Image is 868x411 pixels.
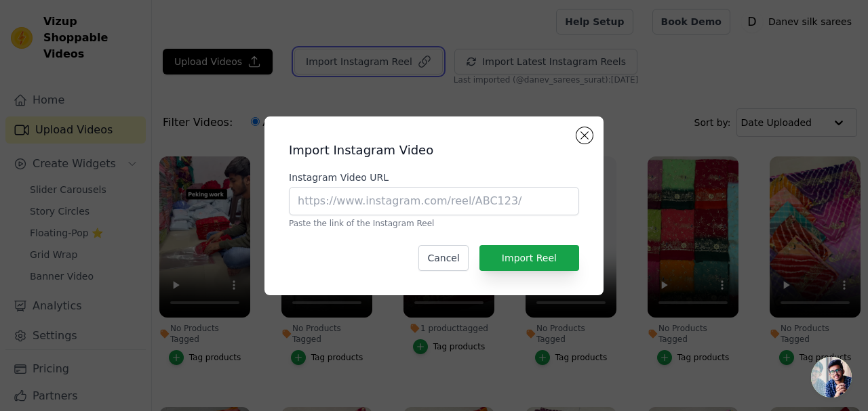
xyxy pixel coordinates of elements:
button: Import Reel [479,245,579,271]
input: https://www.instagram.com/reel/ABC123/ [289,187,579,215]
label: Instagram Video URL [289,171,579,184]
h2: Import Instagram Video [289,141,579,160]
button: Close modal [576,127,593,144]
button: Cancel [418,245,468,271]
p: Paste the link of the Instagram Reel [289,218,579,229]
a: Open chat [811,357,852,397]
